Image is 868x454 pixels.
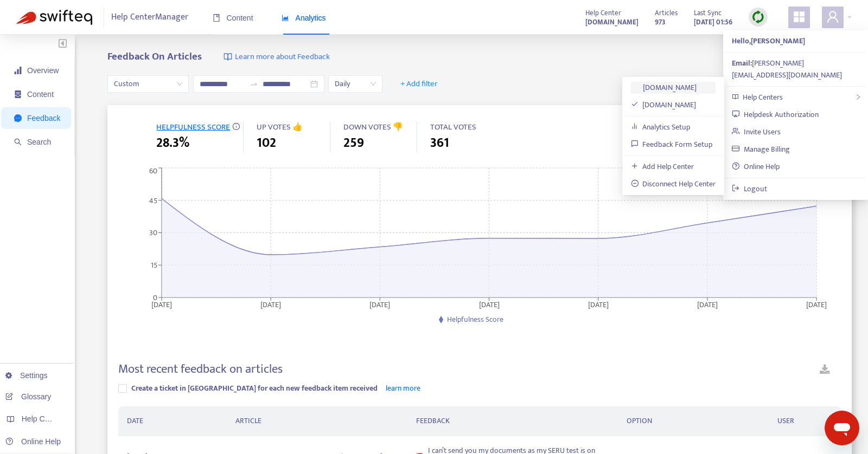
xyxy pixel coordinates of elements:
a: Settings [5,371,48,380]
img: Swifteq [16,10,92,25]
tspan: [DATE] [806,298,827,310]
a: Helpdesk Authorization [732,108,819,121]
a: Online Help [732,160,780,173]
th: USER [769,406,841,436]
tspan: [DATE] [697,298,718,310]
a: [DOMAIN_NAME] [585,16,639,28]
span: Create a ticket in [GEOGRAPHIC_DATA] for each new feedback item received [131,382,378,394]
a: [DOMAIN_NAME] [631,99,697,111]
a: Learn more about Feedback [224,51,330,63]
tspan: [DATE] [479,298,500,310]
span: Content [27,90,54,99]
a: Invite Users [732,126,781,138]
span: Learn more about Feedback [235,51,330,63]
span: Search [27,138,51,146]
a: Add Help Center [631,160,694,173]
span: Help Center [585,7,621,19]
strong: 973 [655,16,666,28]
th: FEEDBACK [407,406,618,436]
span: area-chart [282,14,289,22]
span: Content [213,14,253,22]
tspan: [DATE] [370,298,391,310]
span: Last Sync [694,7,722,19]
span: right [855,94,861,100]
tspan: 0 [153,291,157,303]
tspan: [DATE] [588,298,609,310]
span: Helpfulness Score [447,313,503,326]
span: UP VOTES 👍 [257,120,303,134]
strong: [DATE] 01:56 [694,16,732,28]
span: Help Centers [22,414,66,423]
h4: Most recent feedback on articles [118,362,283,377]
span: Analytics [282,14,326,22]
th: ARTICLE [227,406,407,436]
img: sync.dc5367851b00ba804db3.png [751,10,765,24]
a: learn more [386,382,420,394]
span: Help Centers [743,91,783,103]
span: + Add filter [400,77,438,90]
span: to [250,80,258,88]
span: search [14,138,22,146]
th: DATE [118,406,227,436]
span: TOTAL VOTES [430,120,476,134]
span: user [826,10,839,23]
strong: Email: [732,57,752,69]
span: Custom [114,76,182,92]
a: Logout [732,183,767,195]
tspan: [DATE] [261,298,282,310]
a: [DOMAIN_NAME] [631,81,697,94]
iframe: Button to launch messaging window [825,411,859,445]
a: Manage Billing [732,143,790,155]
span: appstore [793,10,806,23]
span: 361 [430,133,449,153]
span: 259 [343,133,364,153]
tspan: 30 [149,226,157,239]
span: container [14,90,22,98]
span: Overview [27,66,59,75]
a: Online Help [5,437,61,446]
strong: Hello, [PERSON_NAME] [732,35,805,47]
span: Help Center Manager [111,7,188,28]
tspan: 45 [149,194,157,206]
span: message [14,114,22,122]
span: HELPFULNESS SCORE [156,120,230,134]
span: 102 [257,133,276,153]
th: OPTION [618,406,769,436]
a: Disconnect Help Center [631,178,716,190]
img: image-link [224,53,232,61]
a: Analytics Setup [631,121,691,133]
span: Feedback [27,114,60,122]
b: Feedback On Articles [107,48,202,65]
span: Articles [655,7,678,19]
tspan: [DATE] [151,298,172,310]
tspan: 60 [149,165,157,177]
span: Daily [335,76,376,92]
button: + Add filter [392,75,446,93]
a: Glossary [5,392,51,401]
span: book [213,14,220,22]
tspan: 15 [151,259,157,271]
a: Feedback Form Setup [631,138,713,151]
span: DOWN VOTES 👎 [343,120,403,134]
span: 28.3% [156,133,189,153]
span: signal [14,67,22,74]
span: swap-right [250,80,258,88]
div: [PERSON_NAME][EMAIL_ADDRESS][DOMAIN_NAME] [732,57,859,81]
